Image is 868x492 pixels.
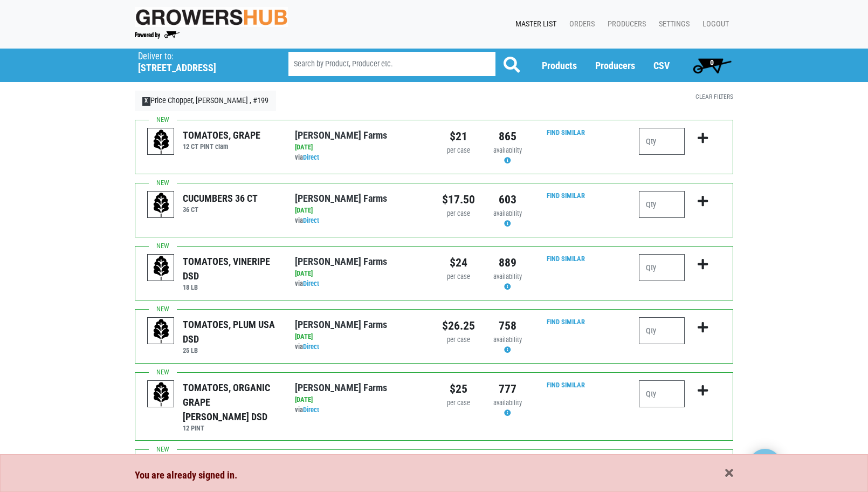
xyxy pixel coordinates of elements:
a: [PERSON_NAME] Farms [295,382,387,393]
input: Qty [639,380,685,407]
span: Price Chopper, Cicero , #199 (5701 Cir Dr E, Cicero, NY 13039, USA) [138,49,269,74]
span: availability [493,272,522,281]
a: Settings [650,14,694,35]
div: $25 [442,380,475,398]
div: $26.25 [442,317,475,334]
input: Qty [639,254,685,281]
span: X [142,97,150,106]
a: Clear Filters [695,93,733,100]
h6: 36 CT [183,206,258,214]
img: placeholder-variety-43d6402dacf2d531de610a020419775a.svg [148,318,175,345]
img: placeholder-variety-43d6402dacf2d531de610a020419775a.svg [148,255,175,282]
a: XPrice Chopper, [PERSON_NAME] , #199 [135,91,276,111]
a: [PERSON_NAME] Farms [295,193,387,204]
div: via [295,279,426,289]
div: $24 [442,254,475,271]
span: 0 [710,58,714,67]
h5: [STREET_ADDRESS] [138,62,261,74]
input: Search by Product, Producer etc. [288,52,495,76]
div: $17.50 [442,191,475,208]
div: [DATE] [295,395,426,405]
div: per case [442,209,475,219]
a: [PERSON_NAME] Farms [295,129,387,141]
a: Direct [303,406,319,414]
a: Producers [599,14,650,35]
a: CSV [653,60,670,71]
a: 0 [688,54,736,76]
a: Find Similar [547,192,585,200]
a: Direct [303,153,319,161]
span: availability [493,146,522,154]
h6: 18 LB [183,283,278,291]
div: 758 [491,317,524,334]
a: Find Similar [547,381,585,389]
h6: 12 CT PINT clam [183,142,260,151]
a: Direct [303,343,319,351]
div: per case [442,398,475,408]
p: Deliver to: [138,51,261,62]
img: Powered by Big Wheelbarrow [135,31,180,39]
span: availability [493,209,522,217]
div: [DATE] [295,332,426,342]
a: [PERSON_NAME] Farms [295,256,387,267]
img: original-fc7597fdc6adbb9d0e2ae620e786d1a2.jpg [135,7,288,27]
h6: 12 PINT [183,424,278,432]
div: CUCUMBERS 36 CT [183,191,258,206]
div: via [295,405,426,415]
a: Orders [561,14,599,35]
a: Find Similar [547,128,585,136]
div: 777 [491,380,524,398]
div: 889 [491,254,524,271]
a: [PERSON_NAME] Farms [295,319,387,330]
div: [DATE] [295,206,426,216]
a: Find Similar [547,318,585,326]
img: placeholder-variety-43d6402dacf2d531de610a020419775a.svg [148,128,175,155]
a: Direct [303,216,319,224]
input: Qty [639,191,685,218]
span: availability [493,399,522,407]
img: placeholder-variety-43d6402dacf2d531de610a020419775a.svg [148,192,175,218]
a: Master List [507,14,561,35]
a: Find Similar [547,255,585,263]
a: Products [542,60,577,71]
div: TOMATOES, VINERIPE DSD [183,254,278,283]
div: [DATE] [295,269,426,279]
div: per case [442,272,475,282]
input: Qty [639,128,685,155]
div: per case [442,146,475,156]
a: Producers [595,60,635,71]
div: TOMATOES, GRAPE [183,128,260,142]
div: TOMATOES, ORGANIC GRAPE [PERSON_NAME] DSD [183,380,278,424]
div: via [295,153,426,163]
div: $21 [442,128,475,145]
span: availability [493,336,522,344]
div: via [295,342,426,352]
div: You are already signed in. [135,468,733,483]
div: via [295,216,426,226]
a: Direct [303,279,319,288]
h6: 25 LB [183,346,278,354]
div: 865 [491,128,524,145]
img: placeholder-variety-43d6402dacf2d531de610a020419775a.svg [148,381,175,408]
div: [DATE] [295,142,426,153]
div: 603 [491,191,524,208]
div: TOMATOES, PLUM USA DSD [183,317,278,346]
a: Logout [694,14,733,35]
input: Qty [639,317,685,344]
div: per case [442,335,475,345]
